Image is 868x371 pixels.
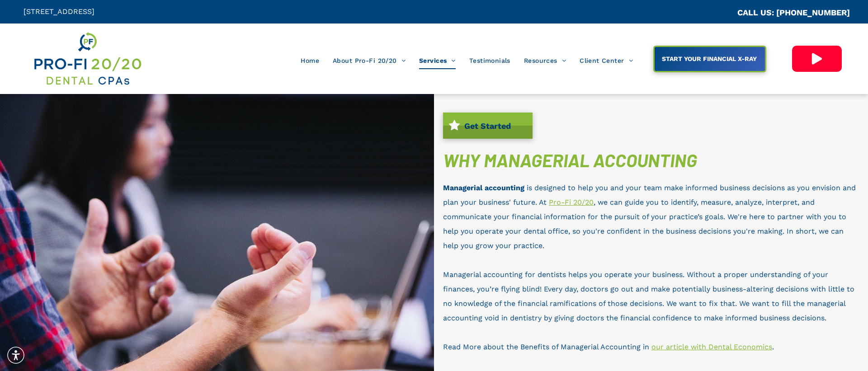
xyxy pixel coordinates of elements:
[443,183,856,207] span: is designed to help you and your team make informed business decisions as you envision and plan y...
[737,8,850,17] a: CALL US: [PHONE_NUMBER]
[659,51,760,67] span: START YOUR FINANCIAL X-RAY
[33,30,142,87] img: Get Dental CPA Consulting, Bookkeeping, & Bank Loans
[462,52,517,69] a: Testimonials
[461,117,514,135] span: Get Started
[517,52,573,69] a: Resources
[651,343,772,351] a: our article with Dental Economics
[443,198,846,250] span: , we can guide you to identify, measure, analyze, interpret, and communicate your financial infor...
[653,46,766,72] a: START YOUR FINANCIAL X-RAY
[443,343,649,351] span: Read More about the Benefits of Managerial Accounting in
[24,7,94,16] span: [STREET_ADDRESS]
[294,52,326,69] a: Home
[573,52,640,69] a: Client Center
[549,198,594,207] a: Pro-Fi 20/20
[412,52,462,69] a: Services
[699,9,737,17] span: CA::CALLC
[443,113,533,139] a: Get Started
[443,149,697,171] span: WHY MANAGERIAL ACCOUNTING
[443,183,524,192] span: Managerial accounting
[772,343,774,351] span: .
[326,52,412,69] a: About Pro-Fi 20/20
[443,270,854,322] span: Managerial accounting for dentists helps you operate your business. Without a proper understandin...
